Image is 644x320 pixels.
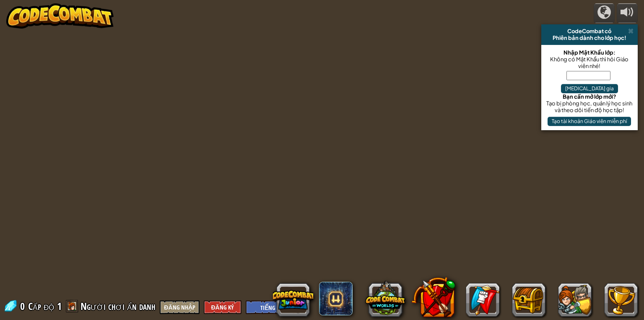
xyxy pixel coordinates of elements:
[545,93,634,100] div: Bạn cần mở lớp mới?
[545,100,634,113] div: Tạo bị phòng học, quản lý học sinh và theo dõi tiến độ học tập!
[545,28,634,34] div: CodeCombat có
[594,3,615,23] button: Chiến dịch
[160,300,199,314] button: Đăng nhập
[545,34,634,41] div: Phiên bản dành cho lớp học!
[20,299,27,313] span: 0
[28,299,54,313] span: Cấp độ
[545,49,634,56] div: Nhập Mật Khẩu lớp:
[80,299,156,313] span: Người chơi ẩn danh
[6,3,114,29] img: CodeCombat - Learn how to code by playing a game
[548,117,631,126] button: Tạo tài khoản Giáo viên miễn phí
[545,56,634,69] div: Không có Mật Khẩu thì hỏi Giáo viên nhé!
[57,299,62,313] span: 1
[617,3,638,23] button: Tùy chỉnh âm lượng
[561,84,618,93] button: [MEDICAL_DATA] gia
[204,300,241,314] button: Đăng Ký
